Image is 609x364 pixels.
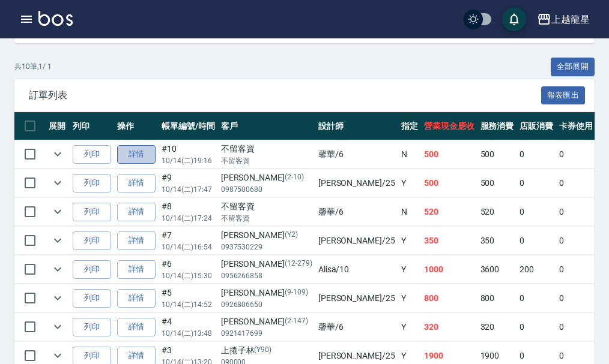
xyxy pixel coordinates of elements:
p: (2-147) [285,315,308,328]
td: 320 [477,313,517,341]
p: 共 10 筆, 1 / 1 [14,61,52,72]
a: 詳情 [117,289,156,308]
button: expand row [49,260,67,278]
a: 報表匯出 [541,89,586,100]
td: 520 [421,198,477,226]
button: expand row [49,231,67,249]
p: 10/14 (二) 17:47 [162,184,215,195]
td: 350 [421,227,477,255]
p: 0926806650 [221,299,312,310]
td: 0 [517,313,556,341]
td: #10 [159,140,218,169]
button: 上越龍星 [532,7,595,32]
button: expand row [49,318,67,336]
td: #7 [159,227,218,255]
td: 0 [517,284,556,312]
a: 詳情 [117,260,156,279]
th: 帳單編號/時間 [159,112,218,140]
button: 列印 [73,145,111,164]
p: 不留客資 [221,155,312,166]
td: #9 [159,169,218,197]
td: 0 [517,227,556,255]
th: 客戶 [218,112,315,140]
p: 0987500680 [221,184,312,195]
button: 列印 [73,203,111,221]
td: #4 [159,313,218,341]
td: [PERSON_NAME] /25 [315,284,398,312]
td: Y [398,313,421,341]
button: 列印 [73,318,111,336]
td: 500 [477,169,517,197]
p: (12-279) [285,258,312,270]
td: #6 [159,255,218,284]
p: 不留客資 [221,213,312,224]
p: 10/14 (二) 19:16 [162,155,215,166]
span: 訂單列表 [29,89,541,101]
th: 營業現金應收 [421,112,477,140]
td: 320 [421,313,477,341]
p: (9-109) [285,287,308,299]
td: 0 [517,198,556,226]
a: 詳情 [117,231,156,250]
div: [PERSON_NAME] [221,229,312,242]
button: save [502,7,526,31]
button: expand row [49,289,67,307]
td: 500 [421,169,477,197]
button: 報表匯出 [541,86,586,105]
p: (Y90) [254,344,271,357]
td: Y [398,255,421,284]
div: [PERSON_NAME] [221,287,312,299]
td: #8 [159,198,218,226]
td: 500 [477,140,517,169]
button: expand row [49,203,67,221]
p: 0937530229 [221,242,312,252]
td: 350 [477,227,517,255]
img: Logo [38,11,73,26]
td: [PERSON_NAME] /25 [315,227,398,255]
div: 不留客資 [221,200,312,213]
td: 0 [517,169,556,197]
td: N [398,198,421,226]
th: 列印 [70,112,114,140]
button: expand row [49,174,67,192]
p: (2-10) [285,172,304,184]
td: Y [398,169,421,197]
td: Y [398,284,421,312]
td: 200 [517,255,556,284]
td: #5 [159,284,218,312]
td: 馨華 /6 [315,313,398,341]
td: 520 [477,198,517,226]
th: 操作 [114,112,159,140]
div: [PERSON_NAME] [221,172,312,184]
button: 列印 [73,260,111,279]
a: 詳情 [117,145,156,164]
div: [PERSON_NAME] [221,258,312,270]
p: 0921417699 [221,328,312,339]
th: 指定 [398,112,421,140]
a: 詳情 [117,174,156,192]
td: 800 [421,284,477,312]
p: 10/14 (二) 13:48 [162,328,215,339]
div: [PERSON_NAME] [221,315,312,328]
div: 上捲子林 [221,344,312,357]
td: Alisa /10 [315,255,398,284]
td: N [398,140,421,169]
p: 10/14 (二) 16:54 [162,242,215,252]
td: 馨華 /6 [315,140,398,169]
th: 設計師 [315,112,398,140]
td: 800 [477,284,517,312]
p: (Y2) [285,229,298,242]
td: Y [398,227,421,255]
button: 全部展開 [551,58,595,76]
td: 馨華 /6 [315,198,398,226]
button: expand row [49,145,67,163]
button: 列印 [73,231,111,250]
td: 1000 [421,255,477,284]
a: 詳情 [117,318,156,336]
button: 列印 [73,174,111,192]
th: 服務消費 [477,112,517,140]
p: 0956266858 [221,270,312,281]
p: 10/14 (二) 17:24 [162,213,215,224]
td: 0 [517,140,556,169]
p: 10/14 (二) 14:52 [162,299,215,310]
